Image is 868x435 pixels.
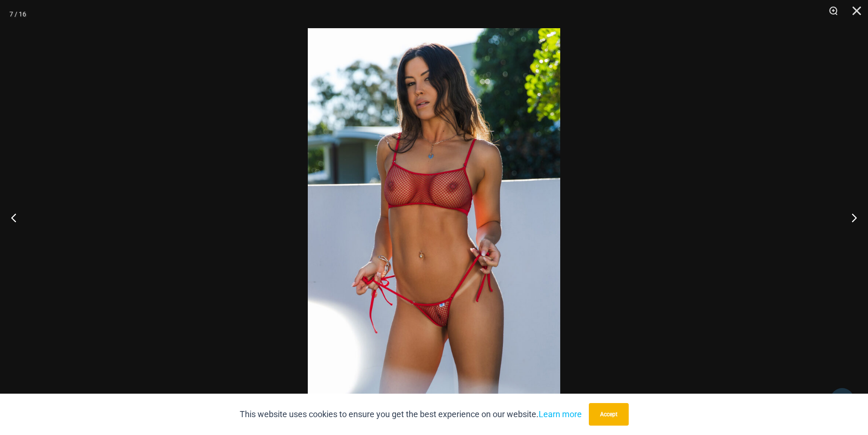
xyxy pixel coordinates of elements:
button: Next [833,194,868,241]
p: This website uses cookies to ensure you get the best experience on our website. [240,407,582,421]
div: 7 / 16 [9,7,26,21]
img: Summer Storm Red 332 Crop Top 449 Thong 02 [308,28,560,407]
button: Accept [589,403,629,426]
a: Learn more [539,409,582,419]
